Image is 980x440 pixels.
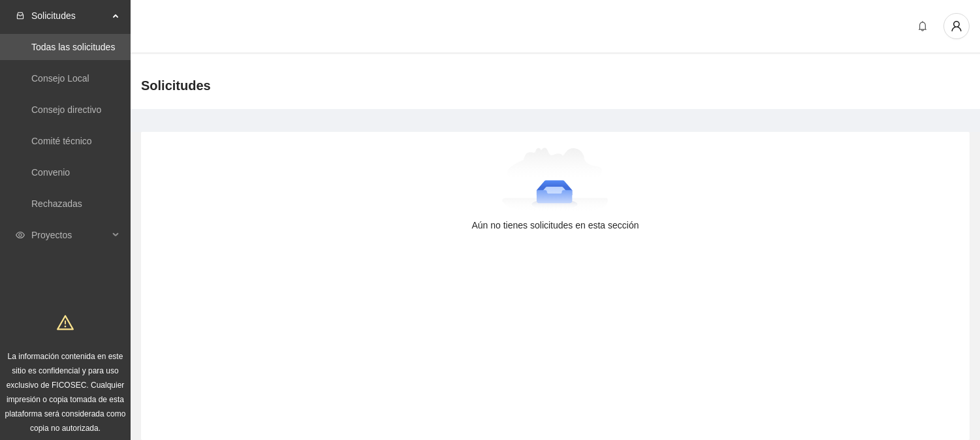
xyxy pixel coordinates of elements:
[31,222,108,248] span: Proyectos
[16,230,25,240] span: eye
[162,218,949,232] div: Aún no tienes solicitudes en esta sección
[141,75,211,96] span: Solicitudes
[5,352,126,433] span: La información contenida en este sitio es confidencial y para uso exclusivo de FICOSEC. Cualquier...
[31,42,115,52] a: Todas las solicitudes
[31,104,101,115] a: Consejo directivo
[16,11,25,20] span: inbox
[31,136,92,146] a: Comité técnico
[57,314,74,331] span: warning
[502,148,609,213] img: Aún no tienes solicitudes en esta sección
[943,13,970,39] button: user
[31,167,70,178] a: Convenio
[912,16,933,37] button: bell
[944,20,969,32] span: user
[913,21,932,31] span: bell
[31,73,89,84] a: Consejo Local
[31,3,108,29] span: Solicitudes
[31,198,82,209] a: Rechazadas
